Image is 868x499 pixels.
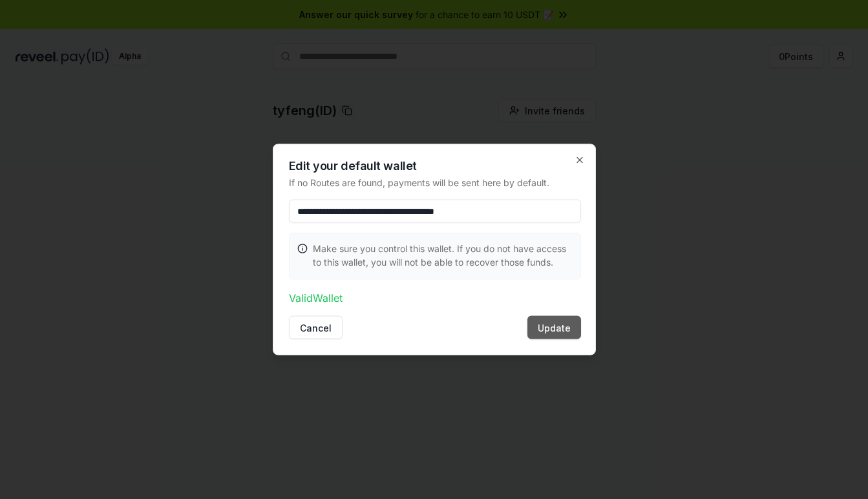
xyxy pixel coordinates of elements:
p: Make sure you control this wallet. If you do not have access to this wallet, you will not be able... [313,242,573,269]
p: If no Routes are found, payments will be sent here by default. [289,176,581,189]
button: Cancel [289,316,343,339]
button: Update [527,316,581,339]
p: Valid Wallet [289,290,581,306]
h2: Edit your default wallet [289,160,581,172]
